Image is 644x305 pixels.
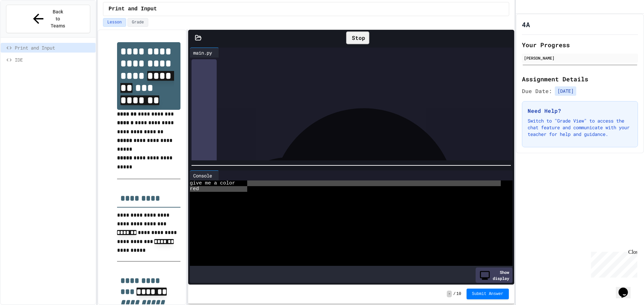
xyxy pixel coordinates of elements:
[190,186,199,192] span: red
[453,291,455,297] span: /
[528,118,632,138] p: Switch to "Grade View" to access the chat feature and communicate with your teacher for help and ...
[190,180,235,186] span: give me a color
[522,40,638,50] h2: Your Progress
[555,86,576,96] span: [DATE]
[190,48,219,58] div: main.py
[447,291,452,297] span: -
[190,170,219,180] div: Console
[476,268,513,283] div: Show display
[15,56,93,63] span: IDE
[528,107,632,115] h3: Need Help?
[190,49,215,56] div: main.py
[127,18,148,27] button: Grade
[3,3,46,43] div: Chat with us now!Close
[522,74,638,84] h2: Assignment Details
[522,20,530,29] h1: 4A
[50,8,66,29] span: Back to Teams
[15,44,93,51] span: Print and Input
[467,289,509,299] button: Submit Answer
[522,87,552,95] span: Due Date:
[616,278,637,298] iframe: chat widget
[103,18,126,27] button: Lesson
[6,5,90,33] button: Back to Teams
[190,172,215,179] div: Console
[346,31,369,44] div: Stop
[472,291,503,297] span: Submit Answer
[524,55,636,61] div: [PERSON_NAME]
[109,5,157,13] span: Print and Input
[457,291,461,297] span: 10
[588,249,637,278] iframe: chat widget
